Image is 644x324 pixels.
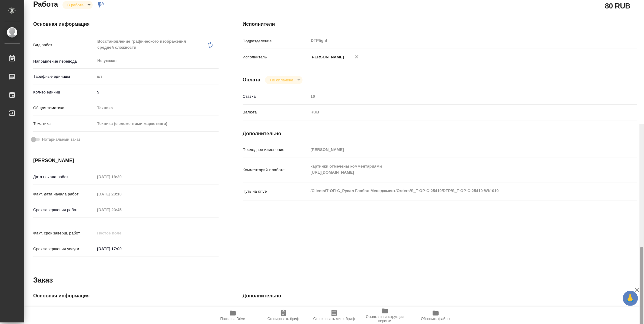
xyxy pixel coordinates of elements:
h2: Заказ [33,275,53,285]
span: Скопировать мини-бриф [313,317,355,321]
button: Обновить файлы [410,307,461,324]
h4: Основная информация [33,21,219,28]
button: 🙏 [623,291,638,306]
p: [PERSON_NAME] [309,54,344,60]
input: Пустое поле [95,190,148,198]
p: Факт. дата начала работ [33,191,95,197]
p: Кол-во единиц [33,89,95,95]
p: Вид работ [33,42,95,48]
button: Не оплачена [268,77,295,83]
p: Общая тематика [33,105,95,111]
button: Скопировать бриф [258,307,309,324]
p: Срок завершения работ [33,207,95,213]
span: Нотариальный заказ [42,136,80,142]
div: В работе [62,1,93,9]
button: Скопировать мини-бриф [309,307,360,324]
input: Пустое поле [95,205,148,214]
input: ✎ Введи что-нибудь [95,244,148,253]
input: Пустое поле [309,145,604,154]
button: Папка на Drive [207,307,258,324]
input: ✎ Введи что-нибудь [95,88,219,97]
button: Ссылка на инструкции верстки [360,307,410,324]
h4: Дополнительно [243,130,637,137]
p: Дата начала работ [33,174,95,180]
div: Техника (с элементами маркетинга) [95,119,219,129]
span: Скопировать бриф [268,317,299,321]
button: Удалить исполнителя [350,50,363,64]
button: В работе [66,2,85,8]
h4: Дополнительно [243,292,637,299]
p: Срок завершения услуги [33,246,95,252]
p: Тематика [33,121,95,127]
input: Пустое поле [95,229,148,237]
p: Валюта [243,109,309,115]
p: Исполнитель [243,54,309,60]
h2: 80 RUB [605,1,630,11]
p: Тарифные единицы [33,74,95,80]
p: Факт. срок заверш. работ [33,230,95,236]
p: Комментарий к работе [243,167,309,173]
p: Подразделение [243,38,309,44]
p: Ставка [243,93,309,100]
textarea: картинки отмечены комментариями [URL][DOMAIN_NAME] [309,161,604,178]
div: В работе [265,76,302,84]
span: Папка на Drive [220,317,245,321]
p: Последнее изменение [243,147,309,153]
p: Путь на drive [243,188,309,195]
span: Обновить файлы [421,317,450,321]
input: Пустое поле [95,172,148,181]
span: 🙏 [625,292,636,305]
h4: Исполнители [243,21,637,28]
h4: Оплата [243,76,261,83]
div: RUB [309,107,604,117]
div: шт [95,71,219,82]
textarea: /Clients/Т-ОП-С_Русал Глобал Менеджмент/Orders/S_T-OP-C-25419/DTP/S_T-OP-C-25419-WK-019 [309,186,604,196]
div: Техника [95,103,219,113]
h4: Основная информация [33,292,219,299]
input: Пустое поле [309,92,604,101]
p: Направление перевода [33,58,95,64]
span: Ссылка на инструкции верстки [363,315,407,323]
h4: [PERSON_NAME] [33,157,219,164]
